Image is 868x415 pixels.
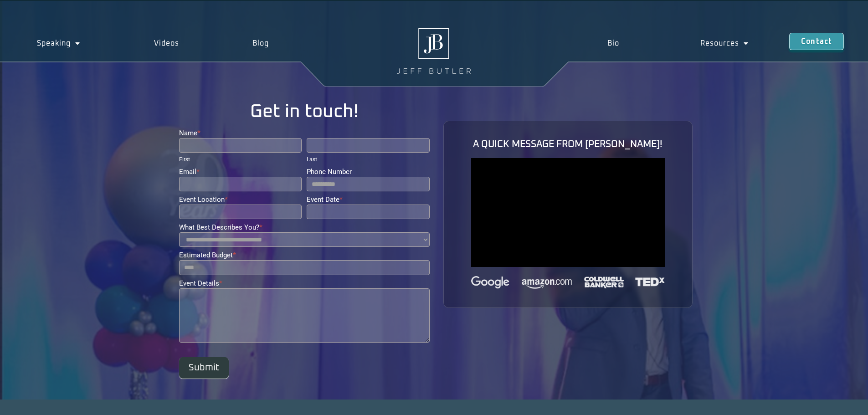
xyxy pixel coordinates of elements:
[179,224,430,232] label: What Best Describes You?
[660,33,789,54] a: Resources
[307,155,430,164] div: Last
[117,33,216,54] a: Videos
[471,139,665,149] h1: A QUICK MESSAGE FROM [PERSON_NAME]!
[307,169,430,177] label: Phone Number
[801,38,832,45] span: Contact
[307,196,430,205] label: Event Date
[179,130,302,138] label: Name
[566,33,659,54] a: Bio
[179,169,302,177] label: Email
[179,280,430,288] label: Event Details
[179,252,430,260] label: Estimated Budget
[789,33,844,50] a: Contact
[179,155,302,164] div: First
[471,158,665,267] iframe: vimeo Video Player
[179,196,302,205] label: Event Location
[179,357,229,379] button: Submit
[179,102,430,121] h1: Get in touch!
[216,33,306,54] a: Blog
[566,33,789,54] nav: Menu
